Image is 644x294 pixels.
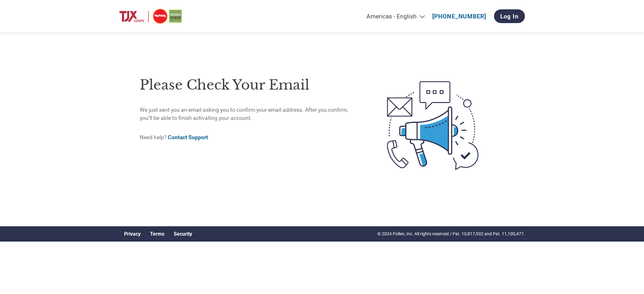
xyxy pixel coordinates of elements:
p: Need help? [140,133,361,141]
a: Security [174,231,192,237]
p: We just sent you an email asking you to confirm your email address. After you confirm, you’ll be ... [140,106,361,122]
p: © 2024 Pollen, Inc. All rights reserved / Pat. 10,817,932 and Pat. 11,100,477. [377,231,525,237]
a: Contact Support [168,134,208,140]
img: TJX Europe [119,8,182,25]
a: Privacy [124,231,141,237]
a: Log In [494,9,525,23]
a: [PHONE_NUMBER] [432,13,486,20]
a: Terms [150,231,164,237]
h1: Please check your email [140,75,361,95]
img: open-email [361,70,505,181]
